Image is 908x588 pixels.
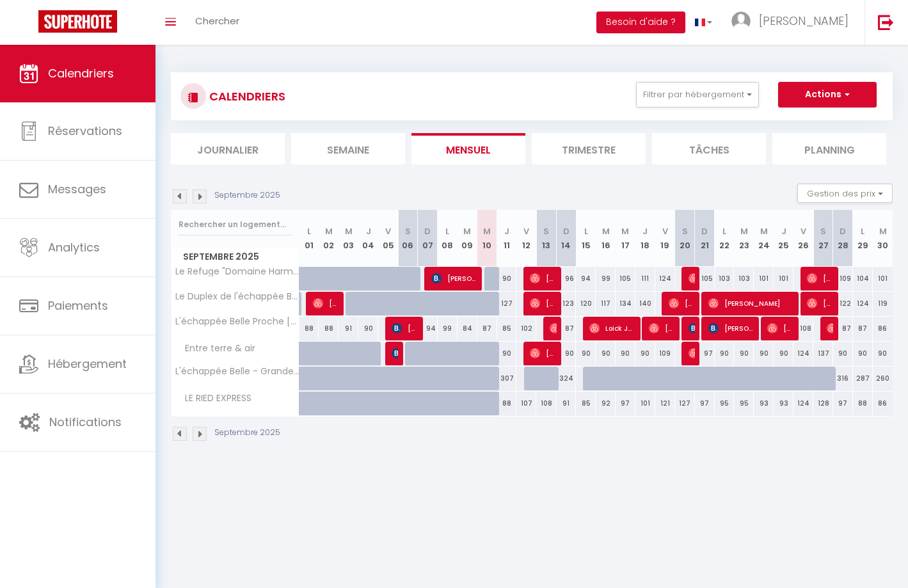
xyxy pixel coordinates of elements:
th: 11 [497,210,517,267]
div: 109 [655,342,675,365]
abbr: D [701,225,708,237]
div: 97 [833,392,853,415]
span: [PERSON_NAME] [649,316,675,340]
span: [PERSON_NAME] [431,266,477,290]
div: 101 [754,267,774,290]
span: Analytics [48,239,100,255]
div: 99 [438,317,458,340]
abbr: V [662,225,668,237]
span: L'échappée Belle - Grande Tribu [173,367,301,376]
div: 91 [339,317,358,340]
th: 20 [675,210,695,267]
span: L'échappée Belle Proche [GEOGRAPHIC_DATA] [173,317,301,326]
th: 06 [398,210,418,267]
th: 01 [299,210,319,267]
th: 22 [715,210,735,267]
img: ... [731,12,751,31]
button: Gestion des prix [797,184,893,203]
abbr: V [523,225,529,237]
div: 108 [793,317,813,340]
input: Rechercher un logement... [179,213,292,236]
div: 94 [418,317,438,340]
div: 91 [556,392,576,415]
div: 85 [497,317,517,340]
div: 105 [616,267,635,290]
div: 316 [833,367,853,390]
div: 90 [853,342,873,365]
div: 102 [516,317,536,340]
th: 04 [358,210,378,267]
span: [PERSON_NAME] [759,13,848,29]
div: 87 [833,317,853,340]
th: 03 [339,210,358,267]
div: 123 [556,292,576,315]
span: [PERSON_NAME] [807,266,833,290]
span: Calendriers [48,65,114,81]
img: logout [878,14,894,30]
abbr: L [584,225,588,237]
li: Journalier [171,133,285,164]
li: Tâches [652,133,766,164]
abbr: V [385,225,391,237]
abbr: L [861,225,864,237]
div: 99 [596,267,616,290]
div: 90 [576,342,596,365]
li: Planning [772,133,886,164]
div: 90 [616,342,635,365]
abbr: M [325,225,333,237]
span: LE RIED EXPRESS [173,392,255,406]
th: 16 [596,210,616,267]
span: [PERSON_NAME] [530,266,556,290]
div: 95 [715,392,735,415]
span: [PERSON_NAME] [550,316,556,340]
div: 88 [853,392,873,415]
span: [PERSON_NAME] [689,266,695,290]
div: 90 [833,342,853,365]
th: 28 [833,210,853,267]
div: 86 [873,317,893,340]
th: 27 [813,210,833,267]
span: Septembre 2025 [171,248,299,266]
div: 101 [635,392,655,415]
th: 09 [458,210,477,267]
abbr: V [800,225,806,237]
span: [PERSON_NAME] [530,341,556,365]
div: 140 [635,292,655,315]
th: 26 [793,210,813,267]
p: Septembre 2025 [214,189,280,202]
span: [PERSON_NAME] [313,291,339,315]
span: [PERSON_NAME] [708,291,794,315]
div: 90 [497,342,517,365]
span: [PERSON_NAME] [689,341,695,365]
th: 07 [418,210,438,267]
div: 97 [695,342,715,365]
th: 21 [695,210,715,267]
div: 90 [635,342,655,365]
span: Paiements [48,298,108,314]
div: 88 [319,317,339,340]
h3: CALENDRIERS [206,82,285,111]
div: 120 [576,292,596,315]
button: Besoin d'aide ? [596,12,685,33]
abbr: M [602,225,610,237]
span: [PERSON_NAME] [669,291,695,315]
span: Loick Jumeau [589,316,635,340]
abbr: S [682,225,688,237]
abbr: D [563,225,569,237]
abbr: M [621,225,629,237]
th: 30 [873,210,893,267]
abbr: D [840,225,846,237]
div: 137 [813,342,833,365]
abbr: S [820,225,826,237]
div: 90 [497,267,517,290]
div: 92 [596,392,616,415]
div: 108 [536,392,556,415]
div: 307 [497,367,517,390]
div: 103 [715,267,735,290]
th: 18 [635,210,655,267]
div: 90 [358,317,378,340]
div: 90 [873,342,893,365]
th: 19 [655,210,675,267]
div: 87 [477,317,497,340]
abbr: J [504,225,509,237]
